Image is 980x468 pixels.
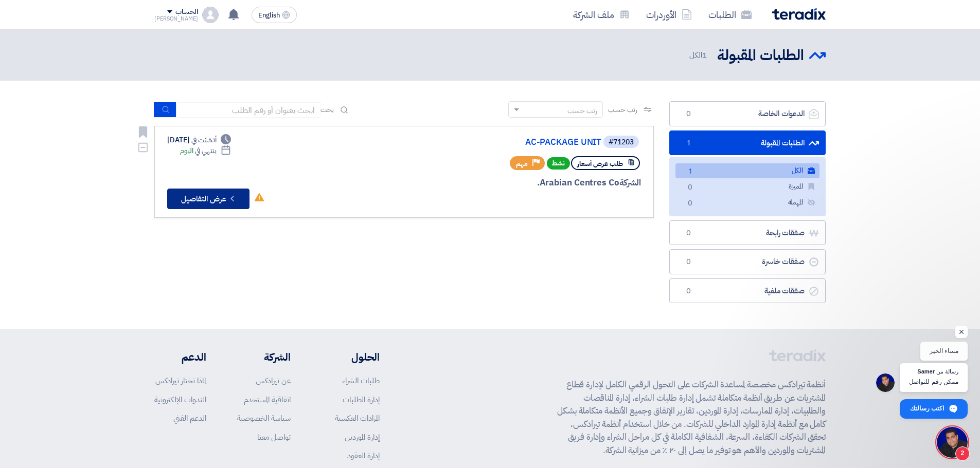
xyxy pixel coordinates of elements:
[244,394,291,405] a: اتفاقية المستخدم
[256,375,291,386] a: عن تيرادكس
[154,394,206,405] a: الندوات الإلكترونية
[682,228,694,238] span: 0
[237,413,291,424] a: سياسة الخصوصية
[909,377,958,387] span: ممكن رقم للتواصل
[154,16,198,22] div: [PERSON_NAME]
[669,249,826,274] a: صفقات خاسرة0
[577,159,623,169] span: طلب عرض أسعار
[669,278,826,304] a: صفقات ملغية0
[567,105,597,116] div: رتب حسب
[700,3,760,27] a: الطلبات
[342,375,380,386] a: طلبات الشراء
[176,102,320,118] input: ابحث بعنوان أو رقم الطلب
[322,349,380,365] li: الحلول
[347,450,380,461] a: إدارة العقود
[202,7,219,23] img: profile_test.png
[516,159,528,169] span: مهم
[557,378,826,457] p: أنظمة تيرادكس مخصصة لمساعدة الشركات على التحول الرقمي الكامل لإدارة قطاع المشتريات عن طريق أنظمة ...
[237,349,291,365] li: الشركة
[682,138,694,148] span: 1
[252,7,297,23] button: English
[396,138,601,147] a: AC-PACKAGE UNIT
[684,182,696,193] span: 0
[565,3,638,27] a: ملف الشركة
[669,101,826,126] a: الدعوات الخاصة0
[191,135,216,145] span: أنشئت في
[638,3,700,27] a: الأوردرات
[682,286,694,296] span: 0
[167,189,250,209] button: عرض التفاصيل
[195,145,216,156] span: ينتهي في
[608,104,637,115] span: رتب حسب
[684,198,696,209] span: 0
[619,176,642,189] span: الشركة
[343,394,380,405] a: إدارة الطلبات
[320,104,334,115] span: بحث
[258,12,280,19] span: English
[702,49,707,61] span: 1
[682,257,694,267] span: 0
[173,413,206,424] a: الدعم الفني
[675,163,819,178] a: الكل
[345,432,380,443] a: إدارة الموردين
[155,375,206,386] a: لماذا تختار تيرادكس
[675,179,819,194] a: المميزة
[936,369,958,375] span: رسالة من
[684,166,696,177] span: 1
[675,195,819,210] a: المهملة
[717,46,804,66] h2: الطلبات المقبولة
[669,130,826,156] a: الطلبات المقبولة1
[154,349,206,365] li: الدعم
[955,446,970,461] span: 2
[910,400,944,418] span: اكتب رسالتك
[257,432,291,443] a: تواصل معنا
[772,8,826,20] img: Teradix logo
[689,49,709,61] span: الكل
[394,176,641,190] div: Arabian Centres Co.
[167,135,231,145] div: [DATE]
[682,109,694,119] span: 0
[930,346,958,356] span: مساء الخير
[917,369,935,375] span: Samer
[669,220,826,246] a: صفقات رابحة0
[180,145,231,156] div: اليوم
[937,427,968,458] a: دردشة مفتوحة
[175,8,198,16] div: الحساب
[609,139,634,146] div: #71203
[547,157,570,170] span: نشط
[335,413,380,424] a: المزادات العكسية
